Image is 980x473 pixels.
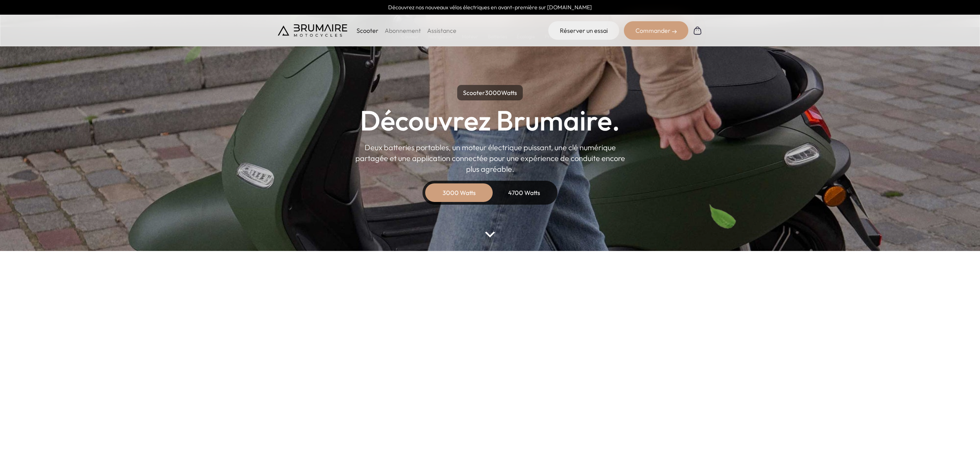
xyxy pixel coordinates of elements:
[624,21,688,40] div: Commander
[485,232,495,237] img: arrow-bottom.png
[672,29,677,34] img: right-arrow-2.png
[693,26,702,35] img: Panier
[548,21,619,40] a: Réserver un essai
[427,27,456,34] a: Assistance
[357,26,378,35] p: Scooter
[278,24,347,37] img: Brumaire Motocycles
[428,183,490,202] div: 3000 Watts
[493,183,555,202] div: 4700 Watts
[360,107,620,134] h1: Découvrez Brumaire.
[457,85,523,100] p: Scooter Watts
[485,89,501,97] span: 3000
[385,27,421,34] a: Abonnement
[355,142,625,175] p: Deux batteries portables, un moteur électrique puissant, une clé numérique partagée et une applic...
